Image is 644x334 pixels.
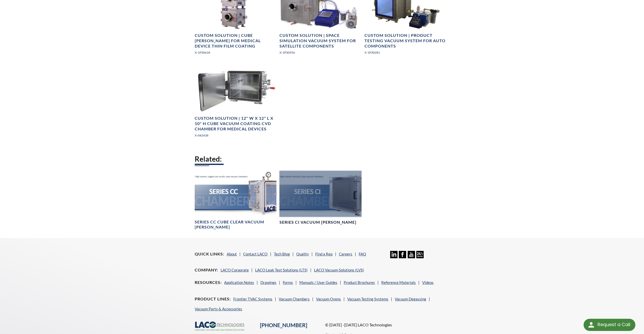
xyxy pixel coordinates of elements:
a: Vacuum Degassing [395,297,426,301]
h4: Custom Solution | Product Testing Vacuum System for Auto Components [365,33,446,49]
p: © [DATE] -[DATE] LACO Technologies [325,322,449,328]
a: Careers [339,252,352,256]
a: Drawings [260,280,276,285]
a: Forms [283,280,293,285]
p: X-1P30634 [195,50,276,55]
a: Reference Materials [381,280,416,285]
a: Find a Rep [315,252,333,256]
a: Series CC Chamber headerSeries CC Cube Clear Vacuum [PERSON_NAME] [195,171,276,230]
a: 24/7 Support [416,254,424,259]
a: Frontier TVAC Systems [233,297,272,301]
div: Request a Call [598,319,630,330]
div: Request a Call [584,319,635,331]
a: Manuals / User Guides [299,280,337,285]
h4: Company [195,267,218,273]
a: [PHONE_NUMBER] [260,322,307,328]
h4: Resources [195,280,222,285]
a: Application Notes [224,280,254,285]
a: Videos [422,280,434,285]
h2: Related: [195,154,449,164]
p: X-1P30956 [279,50,361,55]
h4: Custom Solution | Space Simulation Vacuum System for Satellite Components [279,33,361,49]
a: Product Brochures [344,280,375,285]
h4: Quick Links [195,251,224,257]
p: X-1P30281 [365,50,446,55]
a: Vacuum Chambers [279,297,310,301]
a: LACO Leak Test Solutions (LTS) [255,268,308,272]
a: LACO Corporate [221,268,249,272]
img: 24/7 Support Icon [416,251,424,258]
h4: Product Lines [195,296,231,302]
a: About [227,252,237,256]
img: round button [587,321,595,329]
a: Vacuum Parts & Accessories [195,307,242,311]
a: Quality [296,252,309,256]
h4: Custom Solution | Cube [PERSON_NAME] for Medical Device Thin Film Coating [195,33,276,49]
h4: Custom Solution | 12" W x 12" L x 10" H Cube Vacuum Coating CVD Chamber for Medical Devices [195,116,276,131]
a: Series CI Chambers headerSeries CI Vacuum [PERSON_NAME] [279,171,361,225]
a: Vacuum Testing Systems [347,297,388,301]
a: FAQ [359,252,366,256]
a: Vacuum Ovens [316,297,341,301]
h4: Series CI Vacuum [PERSON_NAME] [279,220,356,225]
a: Tech Blog [274,252,290,256]
a: Contact LACO [243,252,268,256]
a: Electropolished CVD Cube Chamber - Inside Shelf, front viewCustom Solution | 12" W x 12" L x 10" ... [195,67,276,142]
a: LACO Vacuum Solutions (LVS) [314,268,364,272]
h4: Series CC Cube Clear Vacuum [PERSON_NAME] [195,219,276,230]
p: X-042438 [195,133,276,138]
